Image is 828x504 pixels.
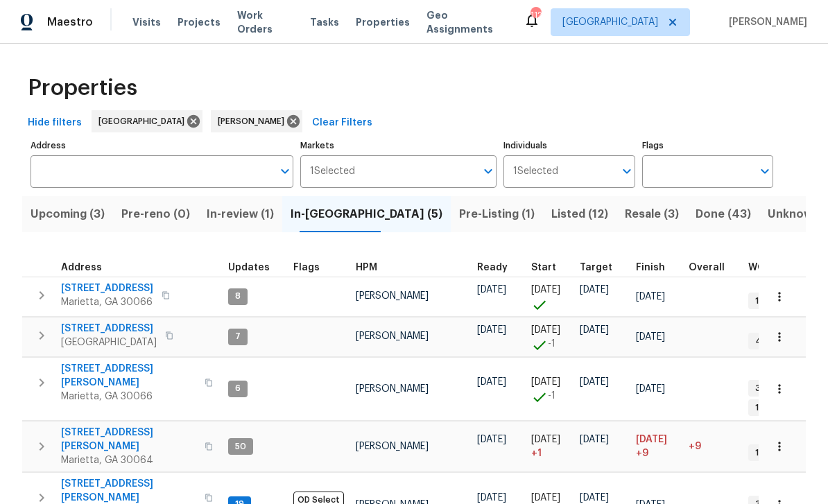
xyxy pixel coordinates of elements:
span: [STREET_ADDRESS][PERSON_NAME] [61,362,196,390]
span: Done (43) [696,205,751,224]
button: Open [755,162,775,181]
span: [DATE] [531,435,560,444]
span: 4 WIP [750,336,784,347]
span: [DATE] [636,332,665,342]
span: Marietta, GA 30066 [61,295,153,309]
span: +9 [689,442,701,451]
span: [DATE] [580,435,609,444]
div: Target renovation project end date [580,263,625,272]
span: [DATE] [477,493,506,503]
span: Target [580,263,612,272]
span: 1 Accepted [750,402,808,414]
span: Hide filters [28,114,82,132]
span: [STREET_ADDRESS][PERSON_NAME] [61,426,196,453]
span: Listed (12) [551,205,608,224]
span: Upcoming (3) [31,205,105,224]
span: 7 [230,331,246,342]
td: Project started 1 days early [526,317,574,356]
span: HPM [356,263,377,272]
button: Hide filters [22,110,87,136]
span: [DATE] [636,292,665,302]
span: [GEOGRAPHIC_DATA] [562,15,658,29]
span: -1 [548,337,555,351]
td: 9 day(s) past target finish date [683,422,743,472]
span: 8 [230,290,246,302]
span: Geo Assignments [426,8,507,36]
span: Marietta, GA 30066 [61,390,196,403]
span: 1 Selected [310,166,355,177]
span: Maestro [47,15,93,29]
span: [DATE] [580,377,609,387]
label: Individuals [503,141,635,150]
span: Start [531,263,556,272]
span: [DATE] [531,493,560,503]
span: 3 WIP [750,383,783,394]
div: 112 [531,8,540,22]
span: -1 [548,389,555,403]
span: [DATE] [477,285,506,295]
span: [DATE] [636,384,665,394]
td: Project started 1 days early [526,357,574,421]
span: [DATE] [477,325,506,335]
span: [DATE] [477,435,506,444]
span: [PERSON_NAME] [723,15,807,29]
span: WO Completion [748,263,825,272]
span: [GEOGRAPHIC_DATA] [98,114,190,128]
div: Earliest renovation start date (first business day after COE or Checkout) [477,263,520,272]
span: [DATE] [477,377,506,387]
div: Actual renovation start date [531,263,569,272]
span: Ready [477,263,508,272]
div: [PERSON_NAME] [211,110,302,132]
span: [GEOGRAPHIC_DATA] [61,336,157,349]
span: [DATE] [531,325,560,335]
span: [DATE] [636,435,667,444]
span: Resale (3) [625,205,679,224]
span: In-[GEOGRAPHIC_DATA] (5) [291,205,442,224]
td: Project started 1 days late [526,422,574,472]
div: [GEOGRAPHIC_DATA] [92,110,202,132]
span: [PERSON_NAME] [356,442,429,451]
span: Properties [356,15,410,29]
span: In-review (1) [207,205,274,224]
span: [DATE] [531,285,560,295]
span: Marietta, GA 30064 [61,453,196,467]
span: 1 WIP [750,447,781,459]
span: 6 [230,383,246,394]
span: [PERSON_NAME] [218,114,290,128]
span: Properties [28,81,137,95]
span: [PERSON_NAME] [356,384,429,394]
span: Work Orders [237,8,293,36]
label: Address [31,141,293,150]
span: [DATE] [580,285,609,295]
span: [STREET_ADDRESS] [61,322,157,336]
span: 50 [230,441,252,453]
td: Scheduled to finish 9 day(s) late [630,422,683,472]
button: Open [617,162,637,181]
span: Finish [636,263,665,272]
span: + 1 [531,446,542,460]
span: Pre-reno (0) [121,205,190,224]
button: Open [275,162,295,181]
span: Projects [178,15,221,29]
span: Tasks [310,17,339,27]
span: Flags [293,263,320,272]
label: Flags [642,141,773,150]
span: [DATE] [580,325,609,335]
td: Project started on time [526,277,574,316]
span: Updates [228,263,270,272]
span: 1 Selected [513,166,558,177]
span: Address [61,263,102,272]
div: Days past target finish date [689,263,737,272]
span: Pre-Listing (1) [459,205,535,224]
button: Clear Filters [307,110,378,136]
span: 1 WIP [750,295,781,307]
span: Overall [689,263,725,272]
div: Projected renovation finish date [636,263,678,272]
span: [STREET_ADDRESS] [61,281,153,295]
span: [PERSON_NAME] [356,291,429,301]
span: [PERSON_NAME] [356,331,429,341]
span: [DATE] [531,377,560,387]
span: Visits [132,15,161,29]
span: [DATE] [580,493,609,503]
span: +9 [636,446,648,460]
